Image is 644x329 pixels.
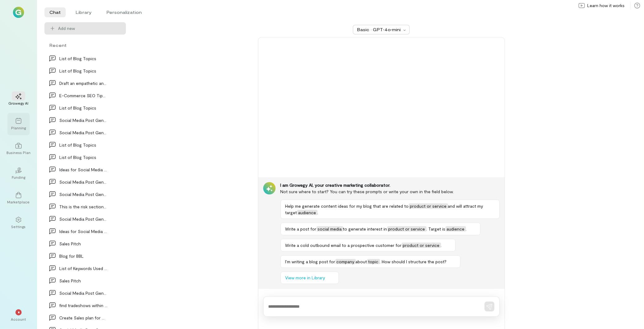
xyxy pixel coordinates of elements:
span: product or service [402,243,441,248]
div: This is the risk section of my business plan: G… [59,203,107,210]
a: Business Plan [7,138,30,160]
span: company [335,259,356,264]
div: Draft an empathetic and solution-oriented respons… [59,80,107,86]
div: List of Blog Topics [59,142,107,148]
span: . Target is [426,226,446,231]
div: Sales Pitch [59,277,107,284]
span: View more in Library [285,275,325,281]
a: Marketplace [7,187,30,209]
div: Planning [11,125,26,130]
span: to generate interest in [343,226,387,231]
span: audience [297,210,318,215]
div: List of Blog Topics [59,105,107,111]
div: I am Growegy AI, your creative marketing collaborator. [280,182,500,188]
span: social media [317,226,343,231]
div: Business Plan [6,150,31,155]
button: Write a post forsocial mediato generate interest inproduct or service. Target isaudience. [280,223,480,235]
div: Settings [11,224,26,229]
li: Personalization [102,7,147,17]
div: Recent [44,42,126,48]
div: Ideas for Social Media about Company or Product [59,228,107,235]
span: . [441,243,442,248]
div: Basic · GPT‑4o‑mini [357,27,401,33]
button: View more in Library [280,272,339,284]
span: product or service [409,203,448,209]
div: List of Blog Topics [59,154,107,160]
span: Learn how it works [587,2,625,9]
div: E-Commerce SEO Tips and Tricks [59,92,107,99]
div: List of Blog Topics [59,68,107,74]
div: *Account [7,304,30,327]
button: Help me generate content ideas for my blog that are related toproduct or serviceand will attract ... [280,200,500,219]
a: Funding [7,162,30,185]
span: audience [446,226,466,231]
span: . [466,226,467,231]
div: Social Media Post Generation [59,129,107,136]
span: about [356,259,367,264]
span: Write a post for [285,226,317,231]
div: Growegy AI [9,101,29,106]
div: List of Blog Topics [59,55,107,62]
li: Library [71,7,97,17]
span: I’m writing a blog post for [285,259,335,264]
span: product or service [387,226,426,231]
button: I’m writing a blog post forcompanyabouttopic. How should I structure the post? [280,255,460,268]
div: Social Media Post Generation [59,191,107,198]
div: Social Media Post Generation [59,179,107,185]
div: List of Keywords Used for Product Search [59,265,107,272]
div: Not sure where to start? You can try these prompts or write your own in the field below. [280,188,500,195]
span: Add new [58,25,121,31]
a: Growegy AI [7,88,30,110]
div: Sales Pitch [59,240,107,247]
span: Help me generate content ideas for my blog that are related to [285,203,409,209]
div: Blog for BBL [59,253,107,259]
div: Marketplace [7,199,30,204]
span: . How should I structure the post? [380,259,447,264]
a: Settings [7,212,30,234]
button: Write a cold outbound email to a prospective customer forproduct or service. [280,239,455,252]
div: find tradeshows within 50 miles of [GEOGRAPHIC_DATA] for… [59,302,107,309]
div: Account [11,317,26,322]
div: Create Sales plan for my sales team focus on Pres… [59,314,107,321]
div: Social Media Post Generation [59,290,107,296]
li: Chat [44,7,66,17]
span: topic [367,259,380,264]
span: . [318,210,318,215]
span: and will attract my target [285,203,483,215]
div: Funding [12,175,25,180]
div: Social Media Post Generation [59,117,107,123]
a: Planning [7,113,30,135]
span: Write a cold outbound email to a prospective customer for [285,243,402,248]
div: Ideas for Social Media about Company or Product [59,166,107,173]
div: Social Media Post Generation [59,216,107,222]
